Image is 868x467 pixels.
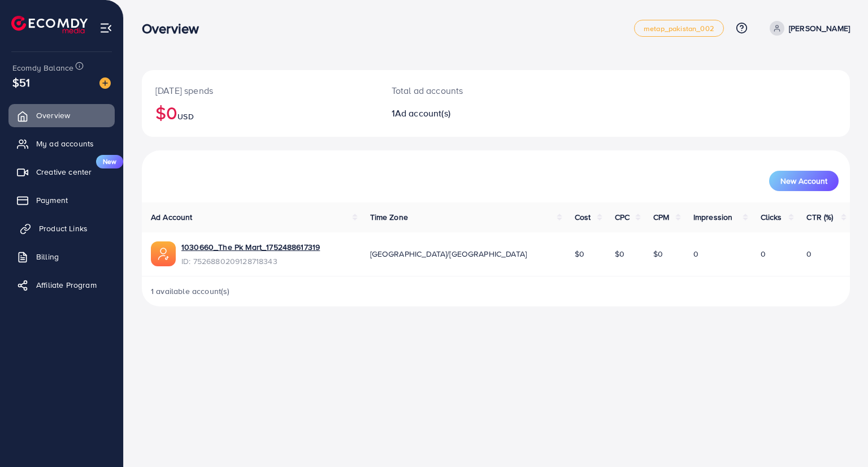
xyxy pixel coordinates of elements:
span: Ecomdy Balance [12,62,73,73]
span: $0 [653,248,663,260]
span: Ad Account [151,211,193,223]
span: My ad accounts [36,138,94,149]
span: 0 [806,248,811,260]
span: Payment [36,194,68,206]
a: My ad accounts [8,132,115,155]
span: metap_pakistan_002 [644,25,714,32]
span: Billing [36,251,59,262]
a: Product Links [8,217,115,240]
span: Product Links [39,223,88,234]
span: $0 [575,248,584,260]
span: Ad account(s) [395,107,450,119]
span: [GEOGRAPHIC_DATA]/[GEOGRAPHIC_DATA] [370,248,527,260]
a: Creative centerNew [8,161,115,183]
img: image [99,77,111,89]
img: menu [99,21,112,34]
span: Time Zone [370,211,408,223]
a: Overview [8,104,115,127]
a: metap_pakistan_002 [634,20,724,37]
span: CPM [653,211,669,223]
span: $0 [615,248,624,260]
a: [PERSON_NAME] [765,21,850,36]
span: 0 [693,248,698,260]
button: New Account [769,171,839,191]
span: USD [177,111,193,122]
h3: Overview [142,20,208,37]
a: Billing [8,245,115,268]
span: ID: 7526880209128718343 [181,256,320,267]
span: Clicks [761,211,782,223]
span: Affiliate Program [36,279,97,291]
span: Cost [575,211,591,223]
p: Total ad accounts [392,84,541,97]
h2: 1 [392,108,541,119]
img: logo [11,16,88,33]
p: [DATE] spends [155,84,364,97]
h2: $0 [155,102,364,123]
span: 0 [761,248,766,260]
span: Impression [693,211,733,223]
span: 1 available account(s) [151,286,230,297]
span: New Account [780,177,827,185]
img: ic-ads-acc.e4c84228.svg [151,241,176,266]
span: New [96,155,123,168]
a: Payment [8,189,115,211]
span: Overview [36,110,70,121]
span: CTR (%) [806,211,833,223]
a: 1030660_The Pk Mart_1752488617319 [181,241,320,253]
a: Affiliate Program [8,274,115,296]
p: [PERSON_NAME] [789,21,850,35]
span: $51 [12,74,30,90]
span: Creative center [36,166,92,178]
span: CPC [615,211,630,223]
